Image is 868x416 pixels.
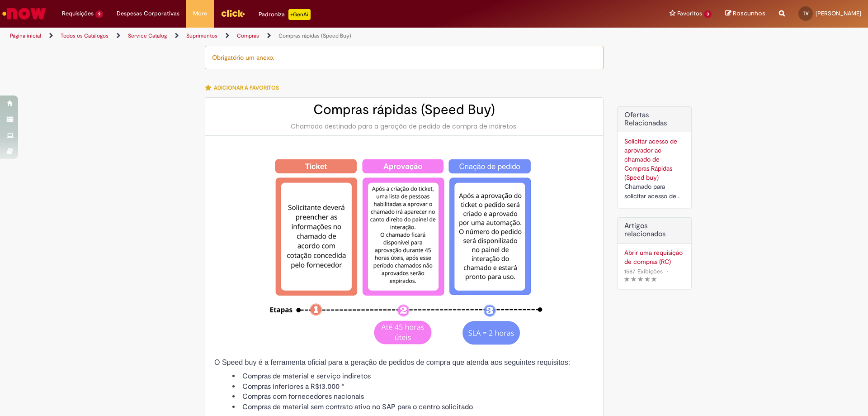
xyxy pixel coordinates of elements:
button: Adicionar a Favoritos [205,78,284,97]
span: Adicionar a Favoritos [214,84,279,91]
span: TV [803,10,809,16]
li: Compras inferiores a R$13.000 * [232,382,594,392]
span: 3 [704,10,712,18]
span: Requisições [62,9,94,18]
p: +GenAi [288,9,311,20]
h2: Ofertas Relacionadas [624,111,684,127]
a: Solicitar acesso de aprovador ao chamado de Compras Rápidas (Speed buy) [624,137,677,182]
span: Despesas Corporativas [117,9,179,18]
ul: Trilhas de página [7,28,572,44]
div: Padroniza [259,9,311,20]
div: Ofertas Relacionadas [617,106,692,208]
li: Compras de material e serviço indiretos [232,371,594,382]
span: More [193,9,207,18]
img: click_logo_yellow_360x200.png [221,6,245,20]
div: Obrigatório um anexo. [205,46,604,69]
span: Favoritos [677,9,702,18]
li: Compras com fornecedores nacionais [232,392,594,402]
a: Compras [237,32,259,39]
span: Rascunhos [733,9,765,18]
a: Rascunhos [725,10,765,18]
a: Service Catalog [128,32,167,39]
span: • [665,265,670,277]
span: 1587 Exibições [624,268,663,275]
a: Compras rápidas (Speed Buy) [278,32,351,39]
img: ServiceNow [1,5,47,23]
a: Todos os Catálogos [61,32,108,39]
span: [PERSON_NAME] [816,10,861,17]
h3: Artigos relacionados [624,222,684,238]
li: Compras de material sem contrato ativo no SAP para o centro solicitado [232,402,594,412]
span: 9 [95,10,103,18]
span: O Speed buy é a ferramenta oficial para a geração de pedidos de compra que atenda aos seguintes r... [214,359,570,366]
a: Página inicial [10,32,41,39]
div: Chamado para solicitar acesso de aprovador ao ticket de Speed buy [624,182,684,201]
a: Abrir uma requisição de compras (RC) [624,248,684,266]
div: Chamado destinado para a geração de pedido de compra de indiretos. [214,122,594,131]
a: Suprimentos [186,32,217,39]
h2: Compras rápidas (Speed Buy) [214,102,594,117]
